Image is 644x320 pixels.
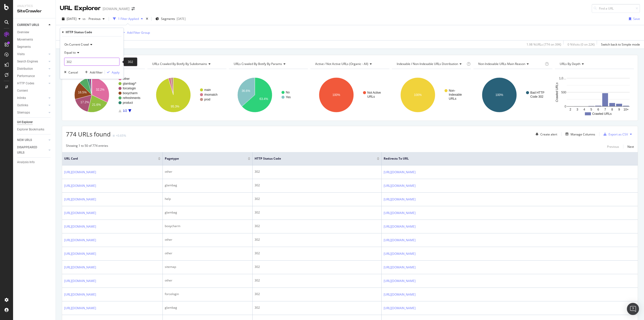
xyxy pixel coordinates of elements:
text: 4 [583,108,585,111]
a: [URL][DOMAIN_NAME] [64,210,96,216]
a: [URL][DOMAIN_NAME] [64,183,96,188]
span: On Current Crawl [64,42,89,47]
div: 302 [124,57,137,66]
div: glambag [165,305,250,310]
h4: URLs Crawled By Botify By params [233,60,303,68]
text: 21.6% [92,103,101,106]
text: 5 [590,108,592,111]
text: main [204,88,211,92]
text: Code 302 [530,95,543,98]
span: Previous [87,17,101,21]
svg: A chart. [473,73,552,117]
div: 302 [255,169,379,174]
span: URLs by Depth [560,62,580,66]
span: pagetype [165,156,240,161]
h4: URLs Crawled By Botify By subdomains [151,60,222,68]
span: Non-Indexable URLs Main Reason [478,62,525,66]
div: help [165,197,250,201]
span: Indexable / Non-Indexable URLs distribution [397,62,458,66]
a: Sitemaps [17,110,47,115]
div: 302 [255,224,379,228]
div: Export as CSV [609,132,628,136]
button: Add Filter Group [120,30,150,36]
div: 302 [255,278,379,283]
a: Overview [17,30,52,35]
div: HTTP Status Code [66,30,92,34]
h4: URLs by Depth [559,60,629,68]
svg: A chart. [555,73,633,117]
text: #nomatch [204,93,218,96]
a: [URL][DOMAIN_NAME] [384,224,416,229]
text: 0 [565,105,566,108]
text: URLs [449,97,456,100]
text: 100% [332,93,340,97]
div: Manage Columns [571,132,595,136]
button: Export as CSV [601,130,628,138]
a: Search Engines [17,59,47,64]
span: URL Card [64,156,157,161]
div: 302 [255,265,379,269]
svg: A chart. [66,73,144,117]
text: 100% [414,93,422,97]
text: Bad HTTP [530,91,544,94]
div: Sitemaps [17,110,30,115]
text: 3 [577,108,578,111]
div: Showing 1 to 50 of 774 entries [66,144,108,150]
text: 10+ [623,108,628,111]
text: product [123,101,133,104]
text: 95.3% [171,105,179,108]
text: 7 [604,108,606,111]
text: refreshments [123,96,140,100]
a: [URL][DOMAIN_NAME] [384,170,416,175]
svg: A chart. [310,73,389,117]
button: 1 Filter Applied [111,15,145,23]
a: [URL][DOMAIN_NAME] [64,292,96,297]
div: 302 [255,251,379,256]
text: Crawled URLs [555,83,559,102]
text: 6 [597,108,599,111]
a: [URL][DOMAIN_NAME] [64,170,96,175]
a: [URL][DOMAIN_NAME] [384,183,416,188]
div: 0 % Visits ( 0 on 22K ) [568,42,595,47]
text: Non- [449,89,455,92]
h4: Non-Indexable URLs Main Reason [477,60,544,68]
a: Visits [17,52,47,57]
a: [URL][DOMAIN_NAME] [384,238,416,243]
div: glambag [165,210,250,215]
div: Url Explorer [17,120,33,125]
button: Next [627,144,634,150]
div: CURRENT URLS [17,22,39,28]
div: 302 [255,197,379,201]
div: [DOMAIN_NAME] [103,6,130,11]
text: 16.5% [78,91,87,94]
span: HTTP Status Code [255,156,369,161]
div: boxycharm [165,224,250,228]
span: Equal to [64,50,76,55]
div: Add filter [90,70,103,75]
div: Next [627,145,634,149]
div: +0.65% [116,133,126,138]
a: [URL][DOMAIN_NAME] [384,210,416,216]
div: 302 [255,183,379,188]
svg: A chart. [229,73,307,117]
a: Analysis Info [17,160,52,165]
button: Previous [87,15,107,23]
text: forcelogin [123,87,136,90]
div: Add Filter Group [127,30,150,35]
span: Active / Not Active URLs (organic - all) [315,62,368,66]
button: Add filter [83,70,103,75]
span: Segments [161,17,175,21]
div: Content [17,88,28,93]
a: [URL][DOMAIN_NAME] [64,251,96,256]
span: URLs Crawled By Botify By subdomains [152,62,207,66]
div: other [165,169,250,174]
button: Apply [105,70,119,75]
text: 1/2 [123,109,127,113]
a: [URL][DOMAIN_NAME] [384,251,416,256]
div: 302 [255,292,379,296]
div: Visits [17,52,25,57]
div: HTTP Codes [17,81,34,86]
text: other [123,77,130,81]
